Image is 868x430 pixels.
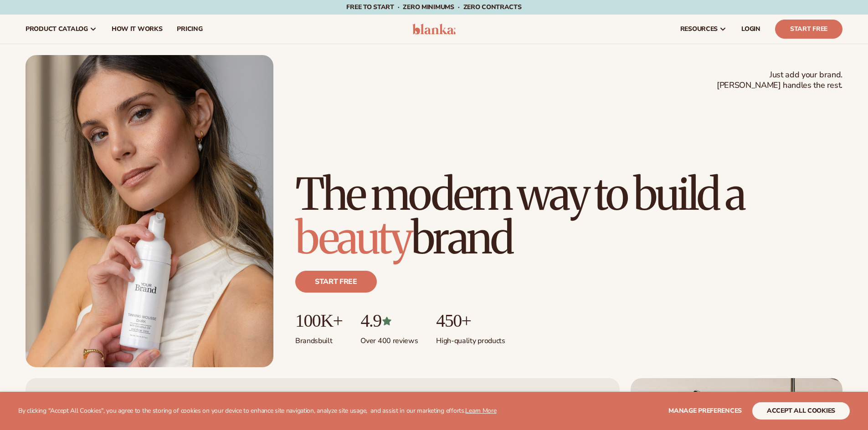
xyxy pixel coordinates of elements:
span: pricing [177,25,202,33]
p: 4.9 [360,311,418,331]
p: High-quality products [436,331,505,346]
h1: The modern way to build a brand [295,172,842,260]
img: Female holding tanning mousse. [26,55,273,367]
button: Manage preferences [668,402,742,420]
span: beauty [295,211,411,265]
a: Start Free [775,20,842,39]
a: LOGIN [734,15,768,44]
a: product catalog [18,15,104,44]
button: accept all cookies [752,402,850,420]
a: Learn More [465,406,496,415]
span: resources [680,25,718,33]
img: logo [412,24,456,35]
a: Start free [295,271,377,293]
p: 100K+ [295,311,342,331]
a: How It Works [104,15,170,44]
a: resources [673,15,734,44]
a: pricing [169,15,210,44]
span: Manage preferences [668,406,742,415]
p: 450+ [436,311,505,331]
span: LOGIN [741,25,760,33]
p: By clicking "Accept All Cookies", you agree to the storing of cookies on your device to enhance s... [18,407,497,415]
span: product catalog [26,25,88,33]
span: Just add your brand. [PERSON_NAME] handles the rest. [717,70,842,91]
span: Free to start · ZERO minimums · ZERO contracts [346,3,521,11]
p: Over 400 reviews [360,331,418,346]
p: Brands built [295,331,342,346]
span: How It Works [112,25,163,33]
